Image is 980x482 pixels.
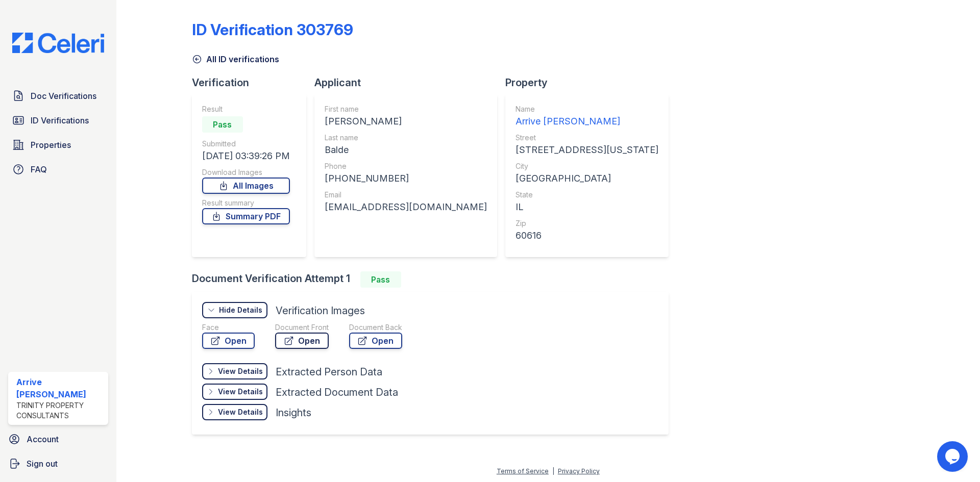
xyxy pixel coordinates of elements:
[31,139,71,151] span: Properties
[516,114,658,129] div: Arrive [PERSON_NAME]
[8,135,108,155] a: Properties
[27,458,58,470] span: Sign out
[516,104,658,114] div: Name
[275,322,329,333] div: Document Front
[218,387,263,397] div: View Details
[325,143,487,157] div: Balde
[192,20,353,39] div: ID Verification 303769
[325,200,487,214] div: [EMAIL_ADDRESS][DOMAIN_NAME]
[218,366,263,376] div: View Details
[552,467,554,475] div: |
[202,104,290,114] div: Result
[276,303,365,318] div: Verification Images
[31,114,89,126] span: ID Verifications
[276,405,311,420] div: Insights
[192,53,279,65] a: All ID verifications
[349,322,402,333] div: Document Back
[4,453,112,474] a: Sign out
[558,467,600,475] a: Privacy Policy
[325,104,487,114] div: First name
[505,75,677,90] div: Property
[202,208,290,224] a: Summary PDF
[325,161,487,171] div: Phone
[202,198,290,208] div: Result summary
[218,407,263,417] div: View Details
[16,376,104,400] div: Arrive [PERSON_NAME]
[192,271,677,288] div: Document Verification Attempt 1
[16,400,104,421] div: Trinity Property Consultants
[4,429,112,449] a: Account
[8,86,108,106] a: Doc Verifications
[202,149,290,163] div: [DATE] 03:39:26 PM
[202,333,255,349] a: Open
[192,75,314,90] div: Verification
[516,104,658,129] a: Name Arrive [PERSON_NAME]
[314,75,505,90] div: Applicant
[349,333,402,349] a: Open
[31,90,96,102] span: Doc Verifications
[497,467,549,475] a: Terms of Service
[275,333,329,349] a: Open
[325,133,487,143] div: Last name
[516,190,658,200] div: State
[516,161,658,171] div: City
[202,322,255,333] div: Face
[516,218,658,229] div: Zip
[325,171,487,186] div: [PHONE_NUMBER]
[31,163,47,175] span: FAQ
[202,139,290,149] div: Submitted
[219,305,262,315] div: Hide Details
[276,365,382,379] div: Extracted Person Data
[937,441,970,472] iframe: chat widget
[516,143,658,157] div: [STREET_ADDRESS][US_STATE]
[516,171,658,186] div: [GEOGRAPHIC_DATA]
[516,200,658,214] div: IL
[202,116,243,133] div: Pass
[202,167,290,177] div: Download Images
[4,33,112,53] img: CE_Logo_Blue-a8612792a0a2168367f1c8372b55b34899dd931a85d93a1a3d3e32e68fde9ad4.png
[8,110,108,131] a: ID Verifications
[276,385,398,399] div: Extracted Document Data
[516,229,658,243] div: 60616
[516,133,658,143] div: Street
[360,271,401,288] div: Pass
[202,177,290,194] a: All Images
[325,114,487,129] div: [PERSON_NAME]
[27,433,59,445] span: Account
[325,190,487,200] div: Email
[8,159,108,180] a: FAQ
